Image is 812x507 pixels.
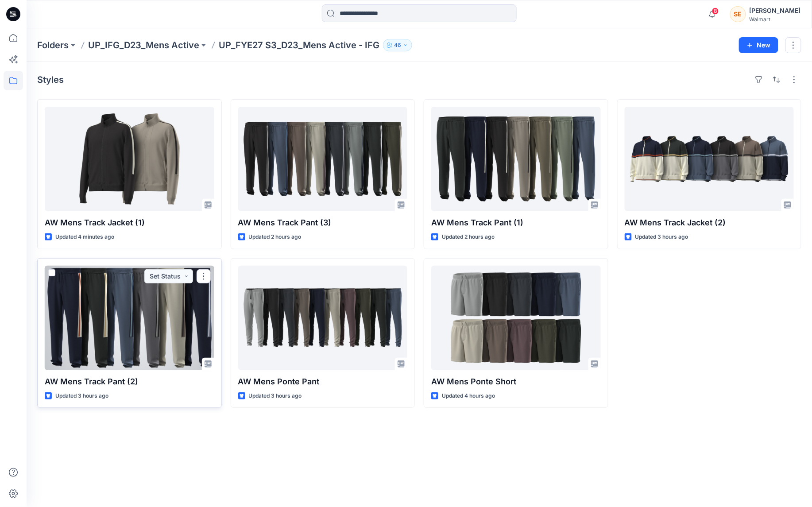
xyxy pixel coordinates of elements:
a: AW Mens Track Pant (3) [238,107,408,211]
p: AW Mens Ponte Short [431,375,601,388]
p: Updated 2 hours ago [442,232,495,242]
a: AW Mens Track Jacket (2) [625,107,794,211]
div: [PERSON_NAME] [750,5,801,16]
p: Updated 4 hours ago [442,391,495,401]
div: Walmart [750,16,801,23]
p: AW Mens Track Jacket (1) [45,217,214,229]
a: Folders [37,39,69,51]
p: Updated 2 hours ago [249,232,302,242]
p: AW Mens Ponte Pant [238,375,408,388]
div: SE [730,6,746,22]
button: New [739,37,778,53]
p: Updated 3 hours ago [249,391,302,401]
p: AW Mens Track Jacket (2) [625,217,794,229]
button: 46 [383,39,412,51]
p: AW Mens Track Pant (1) [431,217,601,229]
a: AW Mens Track Jacket (1) [45,107,214,211]
p: Updated 3 hours ago [55,391,108,401]
a: AW Mens Track Pant (2) [45,266,214,370]
p: AW Mens Track Pant (2) [45,375,214,388]
p: AW Mens Track Pant (3) [238,217,408,229]
a: AW Mens Ponte Pant [238,266,408,370]
p: UP_FYE27 S3_D23_Mens Active - IFG [219,39,379,51]
a: AW Mens Ponte Short [431,266,601,370]
h4: Styles [37,74,64,85]
a: AW Mens Track Pant (1) [431,107,601,211]
a: UP_IFG_D23_Mens Active [88,39,199,51]
p: Updated 3 hours ago [635,232,688,242]
p: Updated 4 minutes ago [55,232,114,242]
span: 8 [712,8,719,15]
p: 46 [394,40,401,50]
